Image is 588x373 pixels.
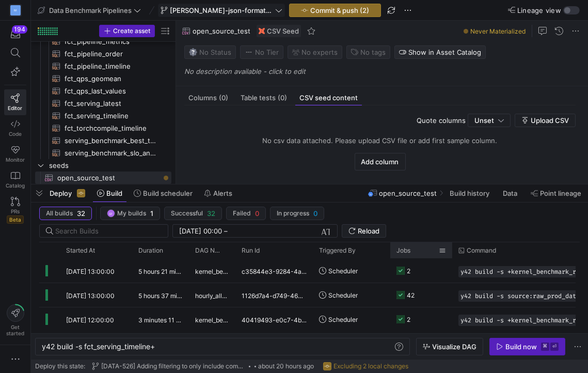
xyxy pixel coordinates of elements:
[150,209,153,217] span: 1
[195,259,229,284] span: kernel_benchmark_results_sync
[258,363,314,370] span: about 20 hours ago
[138,268,227,275] y42-duration: 5 hours 21 minutes 42 seconds
[35,363,85,370] span: Deploy this state:
[245,48,253,56] img: No tier
[526,184,586,202] button: Point lineage
[46,210,73,217] span: All builds
[164,207,222,220] button: Successful32
[277,210,309,217] span: In progress
[396,247,410,254] span: Jobs
[474,116,494,125] span: Unset
[189,48,231,56] span: No Status
[65,48,160,60] span: fct_pipeline_order​​​​​​​​​​
[288,45,342,59] button: No experts
[65,60,160,72] span: fct_pipeline_timeline​​​​​​​​​​
[319,247,356,254] span: Triggered By
[313,209,317,217] span: 0
[407,259,410,283] div: 2
[35,110,171,122] div: Press SPACE to select this row.
[138,316,200,324] y42-duration: 3 minutes 11 seconds
[57,172,160,184] span: open_source_test​​​​​​
[226,207,266,220] button: Failed0
[35,159,171,172] div: Press SPACE to select this row.
[55,227,160,235] input: Search Builds
[65,98,160,110] span: fct_serving_latest​​​​​​​​​​
[4,89,26,115] a: Editor
[450,189,489,197] span: Build history
[35,60,171,72] div: Press SPACE to select this row.
[35,134,171,147] a: serving_benchmark_best_throughput_per_slo​​​​​​​​​​
[417,116,466,125] span: Quote columns
[65,147,160,159] span: serving_benchmark_slo_annotated​​​​​​​​​​
[35,147,171,159] a: serving_benchmark_slo_annotated​​​​​​​​​​
[255,209,259,217] span: 0
[445,184,496,202] button: Build history
[407,283,415,307] div: 42
[358,227,379,235] span: Reload
[489,338,565,355] button: Build now⌘⏎
[35,97,171,110] a: fct_serving_latest​​​​​​​​​​
[407,307,410,332] div: 2
[219,95,228,101] span: (0)
[35,85,171,97] div: Press SPACE to select this row.
[50,189,72,197] span: Deploy
[11,208,20,214] span: PRs
[515,114,576,127] button: Upload CSV
[263,136,498,145] span: No csv data attached. Please upload CSV file or add first sample column.
[35,48,171,60] a: fct_pipeline_order​​​​​​​​​​
[39,207,92,220] button: All builds32
[361,158,399,166] span: Add column
[541,343,549,351] kbd: ⌘
[138,247,163,254] span: Duration
[117,210,146,217] span: My builds
[360,48,386,56] span: No tags
[531,116,569,125] span: Upload CSV
[207,209,215,217] span: 32
[299,95,358,101] span: CSV seed content
[6,157,25,163] span: Monitor
[242,247,260,254] span: Run Id
[129,184,197,202] button: Build scheduler
[328,259,358,283] span: Scheduler
[310,6,369,14] span: Commit & push (2)
[171,210,203,217] span: Successful
[35,4,144,17] button: Data Benchmark Pipelines
[143,189,193,197] span: Build scheduler
[550,343,559,351] kbd: ⏎
[77,209,85,217] span: 32
[328,283,358,307] span: Scheduler
[278,95,287,101] span: (0)
[379,189,437,197] span: open_source_test
[498,184,524,202] button: Data
[235,283,313,307] div: 1126d7a4-d749-4630-afca-bcb8f036f424
[9,131,22,137] span: Code
[289,4,381,17] button: Commit & push (2)
[65,135,160,147] span: serving_benchmark_best_throughput_per_slo​​​​​​​​​​
[235,259,313,283] div: c35844e3-9284-4a5f-b8a7-4ce31577426e
[233,210,251,217] span: Failed
[301,48,338,56] span: No expert s
[245,48,279,56] span: No Tier
[7,215,24,224] span: Beta
[101,363,247,370] span: [DATA-526] Adding filtering to only include commits to main (#116)
[49,6,132,14] span: Data Benchmark Pipelines
[240,45,283,59] button: No tierNo Tier
[355,153,406,170] button: Add column
[321,360,411,373] button: Excluding 2 local changes
[346,45,390,59] button: No tags
[10,5,21,15] div: M
[505,343,537,351] div: Build now
[66,247,95,254] span: Started At
[35,147,171,159] div: Press SPACE to select this row.
[179,227,222,235] input: Start datetime
[4,2,26,19] a: M
[394,45,486,59] button: Show in Asset Catalog
[42,342,155,351] span: y42 build -s fct_serving_timeline+
[99,25,155,37] button: Create asset
[4,25,26,43] button: 194
[35,110,171,122] a: fct_serving_timeline​​​​​​​​​​
[540,189,581,197] span: Point lineage
[195,308,229,332] span: kernel_benchmark_results_sync
[8,105,23,111] span: Editor
[467,247,496,254] span: Command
